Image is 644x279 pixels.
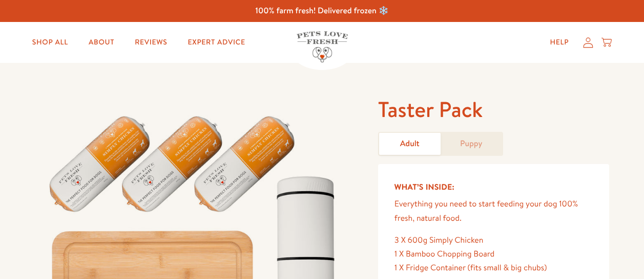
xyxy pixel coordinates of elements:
img: Pets Love Fresh [297,31,348,62]
a: Adult [379,133,441,155]
a: Reviews [127,32,175,53]
a: Help [542,32,577,53]
h1: Taster Pack [378,96,609,124]
a: Puppy [441,133,502,155]
h5: What’s Inside: [394,180,593,194]
div: 3 X 600g Simply Chicken [394,234,593,247]
a: Expert Advice [180,32,254,53]
p: Everything you need to start feeding your dog 100% fresh, natural food. [394,197,593,225]
a: Shop All [24,32,76,53]
a: About [80,32,122,53]
div: 1 X Fridge Container (fits small & big chubs) [394,261,593,275]
span: 1 X Bamboo Chopping Board [394,248,495,260]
